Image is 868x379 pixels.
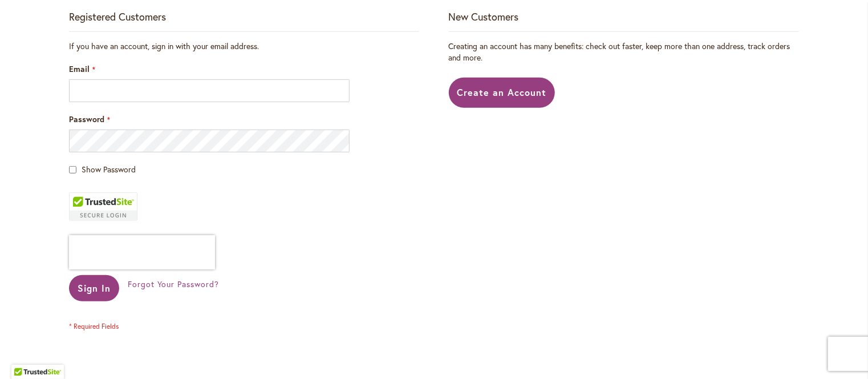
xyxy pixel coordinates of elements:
[69,63,90,74] span: Email
[69,275,119,301] button: Sign In
[69,192,137,221] div: TrustedSite Certified
[449,10,519,23] strong: New Customers
[9,338,40,370] iframe: Launch Accessibility Center
[449,41,799,63] p: Creating an account has many benefits: check out faster, keep more than one address, track orders...
[69,235,215,269] iframe: reCAPTCHA
[78,282,111,294] span: Sign In
[82,164,136,175] span: Show Password
[69,114,104,124] span: Password
[128,279,219,290] a: Forgot Your Password?
[69,41,419,52] div: If you have an account, sign in with your email address.
[457,86,547,98] span: Create an Account
[69,10,166,23] strong: Registered Customers
[449,78,555,108] a: Create an Account
[128,279,219,289] span: Forgot Your Password?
